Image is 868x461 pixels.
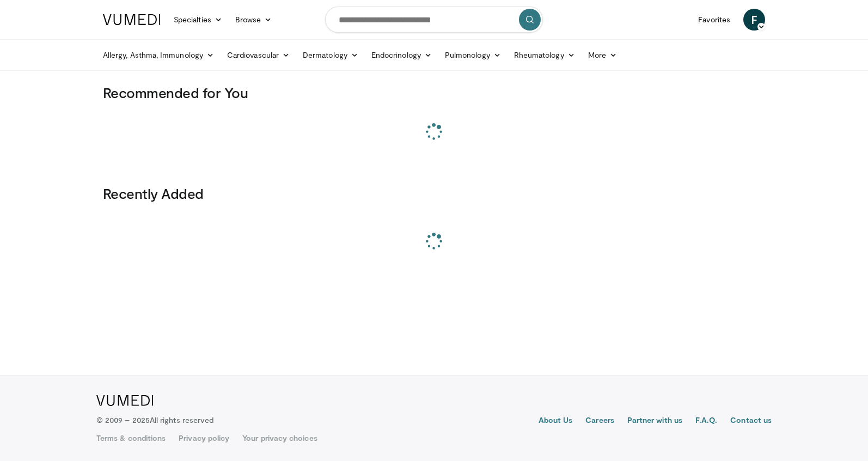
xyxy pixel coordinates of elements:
a: More [582,44,624,66]
img: VuMedi Logo [96,395,154,406]
h3: Recommended for You [103,84,765,101]
a: F [743,9,765,31]
a: Endocrinology [365,44,438,66]
span: All rights reserved [150,415,213,424]
a: Pulmonology [438,44,508,66]
a: Privacy policy [179,433,229,444]
a: Allergy, Asthma, Immunology [96,44,221,66]
a: Browse [229,9,279,31]
a: Careers [585,415,614,428]
a: Specialties [167,9,229,31]
a: Your privacy choices [242,433,317,444]
a: Dermatology [296,44,365,66]
p: © 2009 – 2025 [96,415,213,426]
h3: Recently Added [103,185,765,202]
a: Cardiovascular [221,44,296,66]
a: Terms & conditions [96,433,166,444]
a: About Us [539,415,573,428]
a: Contact us [730,415,772,428]
a: Favorites [692,9,737,31]
img: VuMedi Logo [103,14,161,25]
a: Rheumatology [508,44,582,66]
a: F.A.Q. [695,415,717,428]
a: Partner with us [627,415,682,428]
input: Search topics, interventions [325,7,543,33]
